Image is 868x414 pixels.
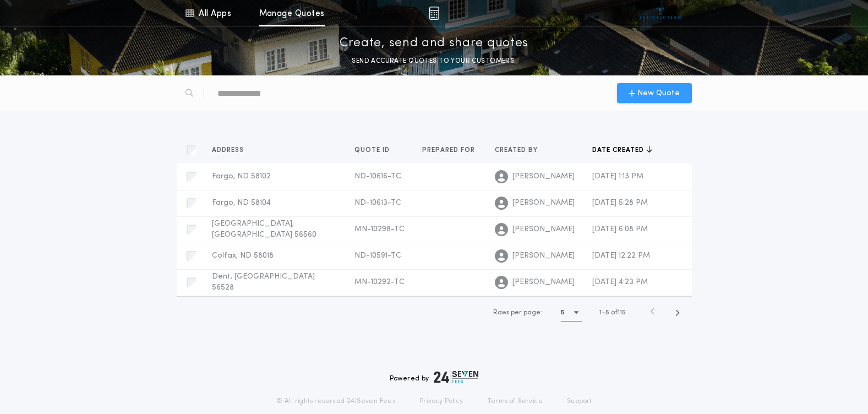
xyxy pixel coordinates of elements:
[561,304,582,322] button: 5
[637,88,680,99] span: New Quote
[212,273,315,292] span: Dent, [GEOGRAPHIC_DATA] 56528
[605,309,609,316] span: 5
[340,35,528,52] p: Create, send and share quotes
[354,278,405,286] span: MN-10292-TC
[354,252,401,260] span: ND-10591-TC
[354,225,405,233] span: MN-10298-TC
[212,220,316,239] span: [GEOGRAPHIC_DATA], [GEOGRAPHIC_DATA] 56560
[488,397,543,406] a: Terms of Service
[390,371,479,384] div: Powered by
[512,277,575,288] span: [PERSON_NAME]
[592,225,648,233] span: [DATE] 6:08 PM
[592,252,650,260] span: [DATE] 12:22 PM
[212,199,271,207] span: Fargo, ND 58104
[592,278,648,286] span: [DATE] 4:23 PM
[493,309,542,316] span: Rows per page:
[354,145,398,156] button: Quote ID
[512,250,575,262] span: [PERSON_NAME]
[640,8,681,19] img: vs-icon
[599,309,602,316] span: 1
[611,308,626,318] span: of 115
[512,171,575,182] span: [PERSON_NAME]
[592,199,648,207] span: [DATE] 5:28 PM
[354,172,401,181] span: ND-10616-TC
[617,83,692,103] button: New Quote
[561,307,565,318] h1: 5
[495,145,546,156] button: Created by
[422,146,477,155] span: Prepared for
[434,371,479,384] img: logo
[429,7,439,20] img: img
[212,172,271,181] span: Fargo, ND 58102
[212,146,246,155] span: Address
[212,252,274,260] span: Colfax, ND 58018
[354,199,401,207] span: ND-10613-TC
[352,56,516,67] p: SEND ACCURATE QUOTES TO YOUR CUSTOMERS.
[212,145,252,156] button: Address
[592,172,643,181] span: [DATE] 1:13 PM
[419,397,463,406] a: Privacy Policy
[276,397,395,406] p: © All rights reserved. 24|Seven Fees
[592,145,652,156] button: Date created
[512,198,575,209] span: [PERSON_NAME]
[495,146,540,155] span: Created by
[567,397,592,406] a: Support
[592,146,646,155] span: Date created
[354,146,392,155] span: Quote ID
[512,224,575,235] span: [PERSON_NAME]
